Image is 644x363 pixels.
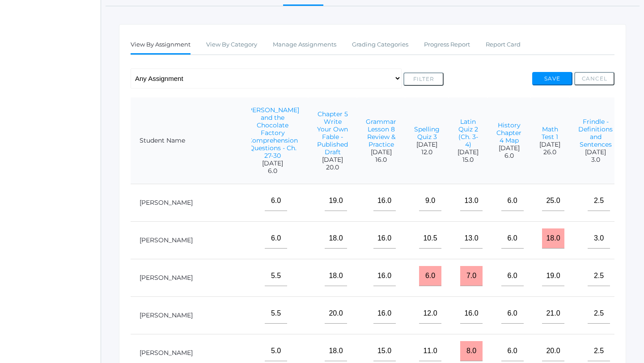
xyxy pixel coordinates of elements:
[140,274,193,282] a: [PERSON_NAME]
[458,118,478,148] a: Latin Quiz 2 (Ch. 3-4)
[317,156,348,164] span: [DATE]
[458,156,479,164] span: 15.0
[414,141,440,148] span: [DATE]
[246,106,299,160] a: [PERSON_NAME] and the Chocolate Factory Comprehension Questions - Ch. 27-30
[539,141,560,148] span: [DATE]
[273,36,336,54] a: Manage Assignments
[542,125,558,141] a: Math Test 1
[206,36,257,54] a: View By Category
[140,236,193,244] a: [PERSON_NAME]
[317,164,348,171] span: 20.0
[366,118,396,148] a: Grammar Lesson 8 Review & Practice
[458,148,479,156] span: [DATE]
[366,156,396,164] span: 16.0
[539,148,560,156] span: 26.0
[140,349,193,357] a: [PERSON_NAME]
[496,152,521,160] span: 6.0
[578,156,613,164] span: 3.0
[578,118,613,148] a: Frindle - Definitions and Sentences
[414,125,440,141] a: Spelling Quiz 3
[317,110,348,156] a: Chapter 5 Write Your Own Fable - Published Draft
[578,148,613,156] span: [DATE]
[496,144,521,152] span: [DATE]
[246,167,299,175] span: 6.0
[574,72,614,85] button: Cancel
[352,36,408,54] a: Grading Categories
[532,72,572,85] button: Save
[403,72,444,86] button: Filter
[496,121,521,144] a: History Chapter 4 Map
[131,36,191,55] a: View By Assignment
[246,160,299,167] span: [DATE]
[414,148,440,156] span: 12.0
[486,36,521,54] a: Report Card
[424,36,470,54] a: Progress Report
[131,97,251,184] th: Student Name
[140,198,193,207] a: [PERSON_NAME]
[366,148,396,156] span: [DATE]
[140,311,193,319] a: [PERSON_NAME]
